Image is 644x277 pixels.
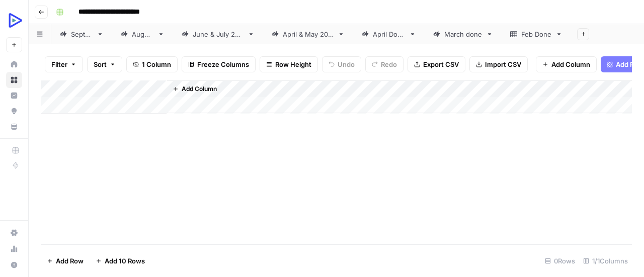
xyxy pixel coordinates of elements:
button: Help + Support [6,257,22,273]
span: Add Row [56,256,84,266]
button: Filter [45,56,83,72]
a: Your Data [6,119,22,135]
button: Add Column [536,56,597,72]
span: 1 Column [142,59,171,69]
button: Import CSV [469,56,528,72]
a: [DATE] [51,24,112,44]
button: Sort [87,56,122,72]
div: [DATE] [132,29,153,39]
a: Home [6,56,22,72]
a: [DATE] & [DATE] [263,24,353,44]
div: [DATE] & [DATE] [283,29,334,39]
a: March done [425,24,502,44]
span: Row Height [275,59,311,69]
div: 1/1 Columns [579,253,632,269]
div: March done [444,29,482,39]
a: Insights [6,87,22,104]
span: Undo [338,59,355,69]
div: [DATE] [71,29,93,39]
button: Row Height [260,56,318,72]
a: Settings [6,225,22,241]
span: Sort [94,59,107,69]
span: Import CSV [485,59,521,69]
span: Add 10 Rows [105,256,145,266]
img: OpenReplay Logo [6,12,24,30]
span: Add Column [182,84,217,94]
span: Export CSV [423,59,459,69]
button: Add 10 Rows [90,253,151,269]
span: Redo [381,59,397,69]
span: Filter [51,59,67,69]
button: Export CSV [408,56,465,72]
button: Undo [322,56,361,72]
a: Opportunities [6,103,22,119]
button: Redo [365,56,404,72]
button: Freeze Columns [182,56,256,72]
span: Add Column [551,59,590,69]
a: Browse [6,72,22,88]
a: [DATE] & [DATE] [173,24,263,44]
div: 0 Rows [541,253,579,269]
a: April Done [353,24,425,44]
a: [DATE] [112,24,173,44]
a: Usage [6,241,22,257]
div: Feb Done [521,29,551,39]
button: Workspace: OpenReplay [6,8,22,33]
button: 1 Column [126,56,178,72]
button: Add Column [169,82,221,96]
button: Add Row [41,253,90,269]
div: [DATE] & [DATE] [193,29,244,39]
div: April Done [373,29,405,39]
span: Freeze Columns [197,59,249,69]
a: Feb Done [502,24,571,44]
